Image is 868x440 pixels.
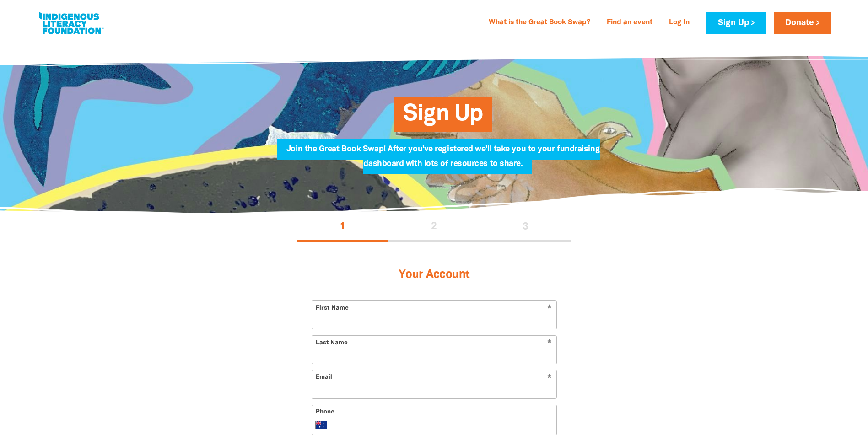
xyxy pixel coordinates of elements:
button: Stage 1 [297,213,388,242]
span: Join the Great Book Swap! After you've registered we'll take you to your fundraising dashboard wi... [286,145,600,174]
h3: Your Account [312,257,557,293]
a: Donate [774,12,831,34]
a: Log In [663,16,695,30]
a: Find an event [601,16,658,30]
a: What is the Great Book Swap? [483,16,596,30]
a: Sign Up [706,12,766,34]
span: Sign Up [403,104,483,132]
